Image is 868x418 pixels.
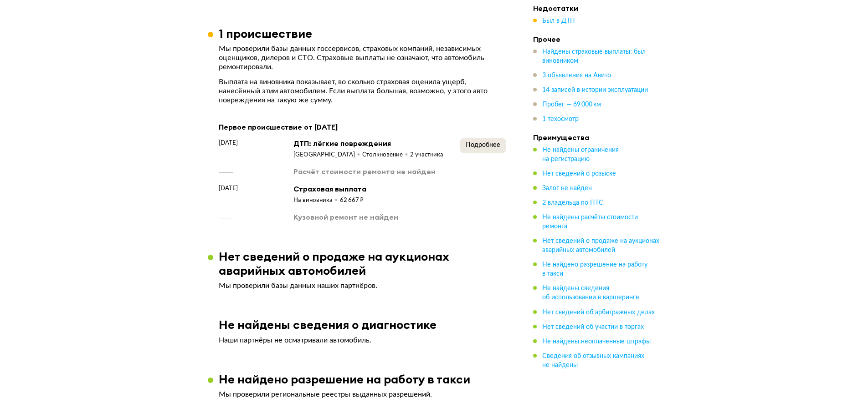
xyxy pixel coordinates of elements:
[533,35,661,44] h4: Прочее
[219,390,506,399] p: Мы проверили региональные реестры выданных разрешений.
[466,142,500,148] span: Подробнее
[293,196,340,205] div: На виновника
[293,184,366,194] div: Страховая выплата
[293,212,398,222] div: Кузовной ремонт не найден
[293,166,436,176] div: Расчёт стоимости ремонта не найден
[542,171,616,177] span: Нет сведений о розыске
[219,317,437,332] h3: Не найдены сведения о диагностике
[410,151,443,159] div: 2 участника
[542,309,655,315] span: Нет сведений об арбитражных делах
[293,138,443,148] div: ДТП: лёгкие повреждения
[542,214,638,230] span: Не найдены расчёты стоимости ремонта
[542,185,592,191] span: Залог не найден
[219,184,238,193] span: [DATE]
[219,121,506,133] div: Первое происшествие от [DATE]
[542,18,575,24] span: Был в ДТП
[542,285,639,301] span: Не найдены сведения об использовании в каршеринге
[542,101,601,108] span: Пробег — 69 000 км
[362,151,410,159] div: Столкновение
[542,262,647,277] span: Не найдено разрешение на работу в такси
[340,196,364,205] div: 62 667 ₽
[542,116,579,122] span: 1 техосмотр
[542,353,644,368] span: Сведения об отзывных кампаниях не найдены
[460,138,506,153] button: Подробнее
[542,49,646,64] span: Найдены страховые выплаты: был виновником
[542,147,619,162] span: Не найдены ограничения на регистрацию
[219,372,470,386] h3: Не найдено разрешение на работу в такси
[542,323,644,330] span: Нет сведений об участии в торгах
[219,138,238,147] span: [DATE]
[219,281,506,290] p: Мы проверили базы данных наших партнёров.
[542,238,659,253] span: Нет сведений о продаже на аукционах аварийных автомобилей
[542,338,651,344] span: Не найдены неоплаченные штрафы
[219,77,506,105] p: Выплата на виновника показывает, во сколько страховая оценила ущерб, нанесённый этим автомобилем....
[293,151,362,159] div: [GEOGRAPHIC_DATA]
[219,44,506,71] p: Мы проверили базы данных госсервисов, страховых компаний, независимых оценщиков, дилеров и СТО. С...
[542,72,611,79] span: 3 объявления на Авито
[533,133,661,142] h4: Преимущества
[219,249,517,277] h3: Нет сведений о продаже на аукционах аварийных автомобилей
[533,4,661,13] h4: Недостатки
[219,336,506,345] p: Наши партнёры не осматривали автомобиль.
[542,200,603,206] span: 2 владельца по ПТС
[219,26,312,40] h3: 1 происшествие
[542,87,648,93] span: 14 записей в истории эксплуатации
